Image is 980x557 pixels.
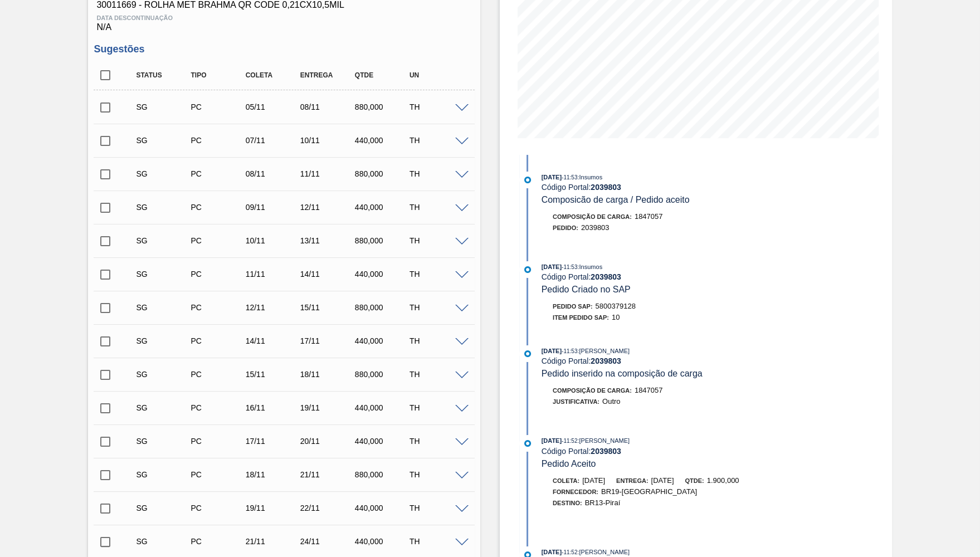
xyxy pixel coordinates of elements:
div: 440,000 [352,136,413,145]
span: Qtde: [685,477,704,484]
span: Composicão de carga / Pedido aceito [542,195,690,204]
div: 08/11/2025 [243,169,304,178]
span: - 11:53 [562,174,577,180]
span: Pedido inserido na composição de carga [542,369,703,378]
div: TH [407,437,467,446]
div: TH [407,403,467,412]
div: Sugestão Criada [133,504,194,512]
div: UN [407,71,467,79]
div: 24/11/2025 [298,537,358,546]
div: 440,000 [352,537,413,546]
span: [DATE] [542,348,562,354]
div: Pedido de Compra [188,169,249,178]
div: Sugestão Criada [133,537,194,546]
div: Pedido de Compra [188,102,249,111]
div: 12/11/2025 [298,203,358,212]
div: 17/11/2025 [298,336,358,345]
span: : Insumos [577,174,602,180]
div: Sugestão Criada [133,102,194,111]
div: 18/11/2025 [298,370,358,379]
div: 10/11/2025 [298,136,358,145]
img: atual [524,440,531,447]
div: TH [407,504,467,512]
span: Coleta: [553,477,579,484]
div: 880,000 [352,470,413,479]
div: 880,000 [352,370,413,379]
div: 15/11/2025 [243,370,304,379]
div: Sugestão Criada [133,370,194,379]
div: 880,000 [352,169,413,178]
span: Entrega: [616,477,648,484]
span: 1.900,000 [707,476,739,485]
div: 440,000 [352,403,413,412]
span: Data Descontinuação [96,14,472,21]
div: TH [407,336,467,345]
div: 22/11/2025 [298,504,358,512]
div: 08/11/2025 [298,102,358,111]
div: Sugestão Criada [133,203,194,212]
div: Status [133,71,194,79]
div: Pedido de Compra [188,270,249,278]
div: 09/11/2025 [243,203,304,212]
h3: Sugestões [94,43,475,55]
span: Destino: [553,500,582,506]
span: [DATE] [651,476,674,485]
div: Sugestão Criada [133,169,194,178]
div: Pedido de Compra [188,303,249,312]
span: [DATE] [542,263,562,270]
div: Sugestão Criada [133,303,194,312]
div: 05/11/2025 [243,102,304,111]
span: 1847057 [635,212,663,221]
div: TH [407,136,467,145]
div: Qtde [352,71,413,79]
div: Pedido de Compra [188,336,249,345]
span: Justificativa: [553,398,599,405]
span: BR19-[GEOGRAPHIC_DATA] [601,487,697,496]
div: Pedido de Compra [188,470,249,479]
span: 10 [612,313,620,321]
span: 5800379128 [596,302,636,310]
div: Pedido de Compra [188,203,249,212]
span: Composição de Carga : [553,387,632,394]
div: Pedido de Compra [188,370,249,379]
div: 880,000 [352,102,413,111]
div: 440,000 [352,203,413,212]
div: Coleta [243,71,304,79]
div: 17/11/2025 [243,437,304,446]
span: [DATE] [542,174,562,180]
span: [DATE] [542,549,562,555]
div: TH [407,370,467,379]
span: Outro [602,397,621,405]
span: : [PERSON_NAME] [577,549,630,555]
div: 880,000 [352,236,413,245]
div: Código Portal: [542,183,806,192]
img: atual [524,350,531,357]
span: Pedido Aceito [542,459,596,468]
div: 21/11/2025 [298,470,358,479]
span: BR13-Piraí [585,499,621,507]
div: Sugestão Criada [133,270,194,278]
div: Pedido de Compra [188,403,249,412]
div: TH [407,102,467,111]
div: Sugestão Criada [133,236,194,245]
div: 14/11/2025 [298,270,358,278]
div: Sugestão Criada [133,470,194,479]
div: TH [407,169,467,178]
span: - 11:53 [562,348,577,354]
div: 19/11/2025 [243,504,304,512]
span: - 11:52 [562,438,577,444]
span: 2039803 [581,223,610,232]
img: atual [524,177,531,183]
span: - 11:53 [562,264,577,270]
span: Fornecedor: [553,488,598,495]
div: 07/11/2025 [243,136,304,145]
span: - 11:52 [562,549,577,555]
div: Sugestão Criada [133,136,194,145]
div: Código Portal: [542,356,806,365]
div: 440,000 [352,336,413,345]
span: : [PERSON_NAME] [577,348,630,354]
div: 19/11/2025 [298,403,358,412]
div: TH [407,270,467,278]
div: 14/11/2025 [243,336,304,345]
div: 16/11/2025 [243,403,304,412]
